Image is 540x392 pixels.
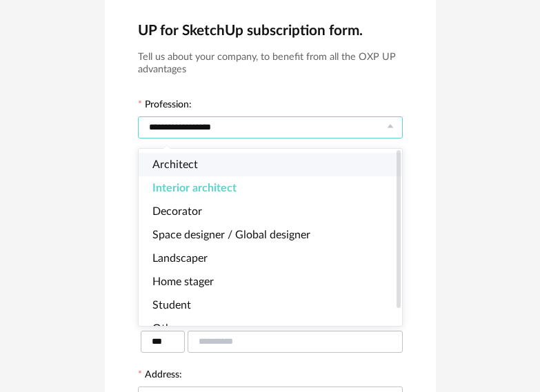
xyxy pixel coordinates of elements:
h3: Tell us about your company, to benefit from all the OXP UP advantages [138,51,403,76]
span: Home stager [152,276,214,287]
span: Interior architect [152,183,237,194]
span: Space designer / Global designer [152,229,310,240]
span: Landscaper [152,253,208,264]
span: Decorator [152,206,202,217]
span: Architect [152,159,198,170]
label: Address: [138,370,182,382]
span: Student [152,300,191,311]
h2: UP for SketchUp subscription form. [138,21,403,40]
label: Profession: [138,100,192,112]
